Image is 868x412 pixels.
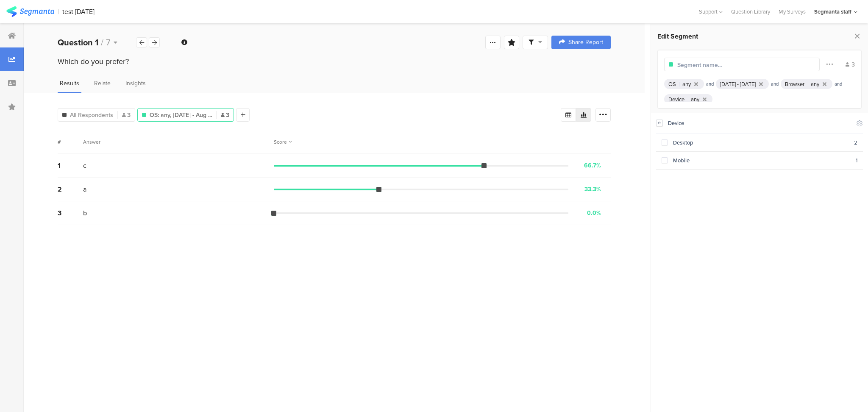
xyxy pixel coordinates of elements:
span: Results [60,79,79,88]
div: 0.0% [587,209,601,217]
div: Desktop [668,139,854,147]
div: | [58,7,59,17]
input: Segment name... [677,61,751,70]
span: All Respondents [70,111,113,120]
div: and [704,81,716,87]
a: Question Library [727,8,774,16]
div: OS [668,80,676,88]
div: 1 [856,156,857,164]
div: 3 [846,60,855,69]
span: b [83,208,87,218]
div: Support [699,5,723,18]
div: [DATE] - [DATE] [720,80,756,88]
div: any [811,80,819,88]
div: 3 [58,208,83,218]
div: 2 [854,139,857,147]
div: Device [668,119,851,127]
div: and [832,81,844,87]
div: Device [668,95,684,103]
span: / [101,36,103,49]
div: any [682,80,691,88]
span: a [83,184,86,194]
span: OS: any, [DATE] - Aug ... [150,111,212,120]
div: Segmanta staff [814,8,851,16]
span: 3 [221,111,229,120]
div: 1 [58,161,83,170]
span: Edit Segment [657,31,698,41]
a: My Surveys [774,8,810,16]
div: Browser [785,80,804,88]
span: Relate [94,79,111,88]
div: Mobile [668,156,856,164]
div: Which do you prefer? [58,56,611,67]
div: # [58,138,83,146]
span: Share Report [568,39,603,45]
div: and [769,81,781,87]
div: 33.3% [584,185,601,194]
div: any [691,95,699,103]
div: 2 [58,184,83,194]
span: 3 [122,111,131,120]
span: 7 [106,36,110,49]
div: Score [274,138,292,146]
div: 66.7% [584,161,601,170]
span: c [83,161,86,170]
span: Insights [125,79,146,88]
div: test [DATE] [62,8,95,16]
img: segmanta logo [6,6,54,17]
b: Question 1 [58,36,98,49]
div: Answer [83,138,100,146]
